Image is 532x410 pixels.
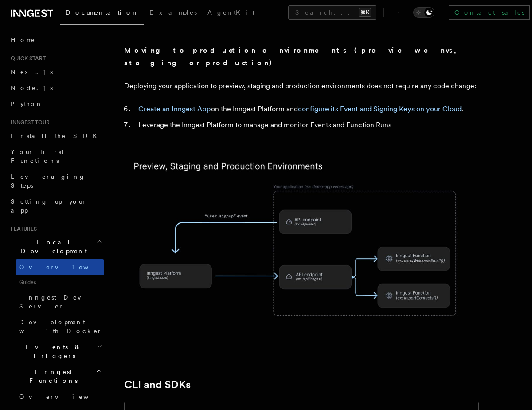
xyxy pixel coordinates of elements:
span: Overview [19,393,110,400]
button: Inngest Functions [7,364,104,389]
span: Leveraging Steps [11,173,86,189]
a: Inngest Dev Server [16,289,104,314]
a: CLI and SDKs [124,378,191,391]
button: Local Development [7,234,104,259]
a: Development with Docker [16,314,104,339]
a: Home [7,32,104,48]
span: Setting up your app [11,198,87,214]
div: Local Development [7,259,104,339]
a: Examples [144,3,202,24]
li: Leverage the Inngest Platform to manage and monitor Events and Function Runs [136,119,479,131]
span: Node.js [11,84,53,91]
span: Local Development [7,238,97,256]
a: Node.js [7,80,104,96]
a: Contact sales [449,5,530,20]
button: Toggle dark mode [413,7,434,18]
span: Install the SDK [11,132,102,139]
span: Inngest Dev Server [19,294,95,310]
a: Install the SDK [7,128,104,144]
li: on the Inngest Platform and . [136,103,479,115]
a: Next.js [7,64,104,80]
span: Next.js [11,68,53,75]
span: Features [7,225,37,233]
p: Deploying your application to preview, staging and production environments does not require any c... [124,80,479,92]
span: Documentation [66,9,139,16]
span: Examples [149,9,197,16]
a: configure its Event and Signing Keys on your Cloud [298,105,462,113]
button: Events & Triggers [7,339,104,364]
a: Your first Functions [7,144,104,169]
span: Quick start [7,55,46,62]
span: Overview [19,264,110,271]
span: Events & Triggers [7,343,97,360]
span: Home [11,35,35,44]
strong: Moving to production environments (preview envs, staging or production) [124,46,462,67]
img: When deployed, your application communicates with the Inngest Platform. [124,153,479,338]
a: Overview [16,259,104,275]
button: Search...⌘K [288,5,376,20]
span: Development with Docker [19,319,102,335]
a: AgentKit [202,3,260,24]
a: Create an Inngest App [138,105,211,113]
span: Your first Functions [11,148,63,164]
a: Overview [16,389,104,405]
span: AgentKit [207,9,254,16]
a: Python [7,96,104,112]
a: Documentation [60,3,144,25]
span: Inngest tour [7,119,50,126]
span: Python [11,100,43,107]
span: Guides [16,275,104,289]
kbd: ⌘K [359,8,371,17]
a: Leveraging Steps [7,169,104,193]
span: Inngest Functions [7,367,96,385]
a: Setting up your app [7,193,104,218]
